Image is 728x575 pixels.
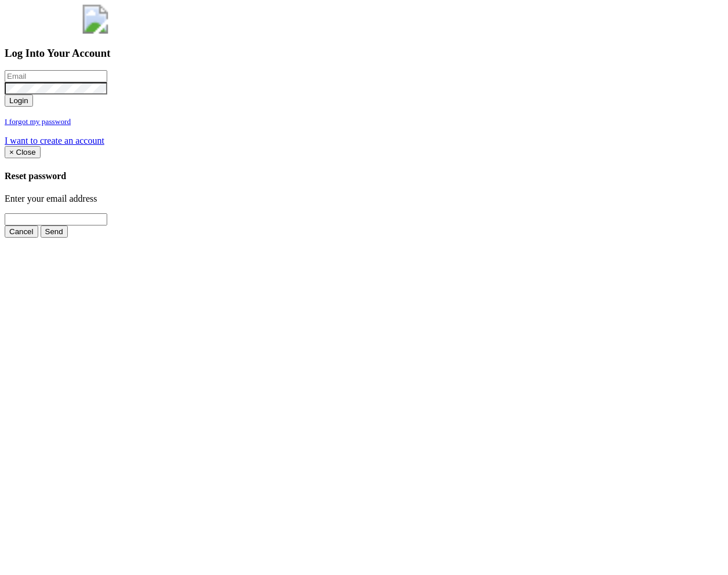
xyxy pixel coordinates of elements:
[41,225,68,238] button: Send
[5,70,107,82] input: Email
[5,225,38,238] button: Cancel
[5,194,723,204] p: Enter your email address
[9,148,14,157] span: ×
[5,136,104,145] a: I want to create an account
[5,94,33,107] button: Login
[16,148,36,157] span: Close
[5,47,723,60] h3: Log Into Your Account
[5,171,723,181] h4: Reset password
[5,117,71,126] small: I forgot my password
[5,116,71,126] a: I forgot my password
